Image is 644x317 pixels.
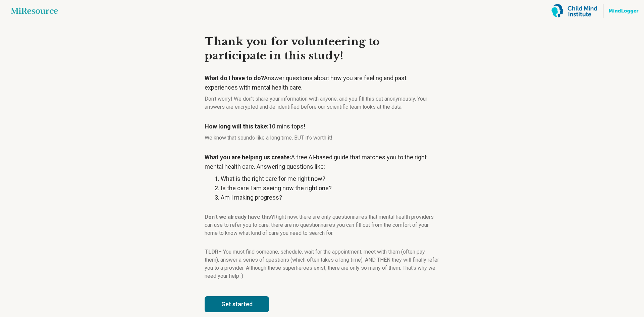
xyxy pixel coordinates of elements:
strong: What do I have to do? [205,74,264,82]
strong: Don't we already have this? [205,214,274,220]
strong: TLDR [205,249,218,255]
p: We know that sounds like a long time, BUT it's worth it! [205,134,439,142]
p: – You must find someone, schedule, wait for the appointment, meet with them (often pay them), ans... [205,248,439,280]
strong: How long will this take: [205,123,269,130]
p: A free AI-based guide that matches you to the right mental health care. Answering questions like: [205,153,439,171]
p: Answer questions about how you are feeling and past experiences with mental health care. [205,73,439,92]
p: Don't worry! We don't share your information with , and you fill this out . Your answers are encr... [205,95,439,111]
button: Get started [205,296,269,312]
h3: Thank you for volunteering to participate in this study! [205,35,439,63]
span: anyone [320,96,337,102]
li: What is the right care for me right now? [221,174,439,183]
li: Is the care I am seeing now the right one? [221,183,439,193]
span: anonymously [384,96,415,102]
strong: What you are helping us create: [205,154,291,161]
p: Right now, there are only questionnaires that mental health providers can use to refer you to car... [205,213,439,237]
li: Am I making progress? [221,193,439,202]
p: 10 mins tops! [205,122,439,131]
